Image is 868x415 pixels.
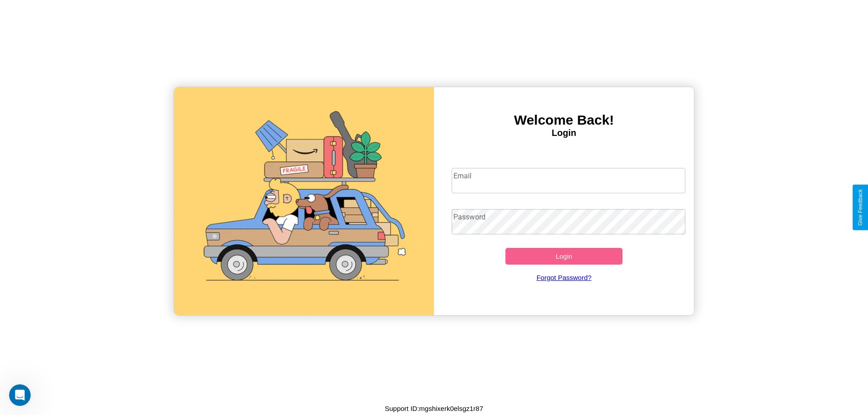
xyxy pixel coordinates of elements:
[505,248,623,265] button: Login
[385,402,483,415] p: Support ID: mgshixerk0elsgz1r87
[434,112,694,128] h3: Welcome Back!
[447,265,681,290] a: Forgot Password?
[9,384,31,406] iframe: Intercom live chat
[857,189,863,226] div: Give Feedback
[174,87,434,315] img: gif
[434,128,694,138] h4: Login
